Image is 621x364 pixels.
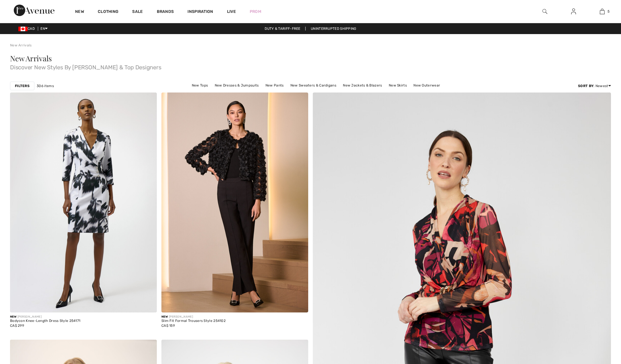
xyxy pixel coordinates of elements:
[14,5,54,16] img: 1ère Avenue
[263,82,287,89] a: New Pants
[10,93,157,312] img: Bodycon Knee-Length Dress Style 254171. Winter white/black
[40,27,48,31] span: EN
[567,8,581,15] a: Sign In
[37,83,54,88] span: 306 items
[542,8,547,15] img: search the website
[161,93,308,312] img: Slim Fit Formal Trousers Style 254102. Black
[10,319,80,323] div: Bodycon Knee-Length Dress Style 254171
[250,9,261,15] a: Prom
[340,82,385,89] a: New Jackets & Blazers
[578,83,611,88] div: : Newest
[161,324,175,328] span: CA$ 159
[227,9,236,15] a: Live
[288,82,339,89] a: New Sweaters & Cardigans
[10,53,52,63] span: New Arrivals
[411,82,443,89] a: New Outerwear
[161,315,168,318] span: New
[10,62,611,70] span: Discover New Styles By [PERSON_NAME] & Top Designers
[588,8,616,15] a: 5
[10,43,32,47] a: New Arrivals
[75,9,84,15] a: New
[132,9,143,15] a: Sale
[188,9,213,15] span: Inspiration
[15,83,30,88] strong: Filters
[571,8,576,15] img: My Info
[18,27,37,31] span: CAD
[608,9,610,14] span: 5
[386,82,410,89] a: New Skirts
[578,84,593,88] strong: Sort By
[10,315,16,318] span: New
[18,27,28,31] img: Canadian Dollar
[10,315,80,319] div: [PERSON_NAME]
[157,9,174,15] a: Brands
[161,315,226,319] div: [PERSON_NAME]
[600,8,605,15] img: My Bag
[161,319,226,323] div: Slim Fit Formal Trousers Style 254102
[189,82,211,89] a: New Tops
[212,82,262,89] a: New Dresses & Jumpsuits
[98,9,118,15] a: Clothing
[10,324,24,328] span: CA$ 299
